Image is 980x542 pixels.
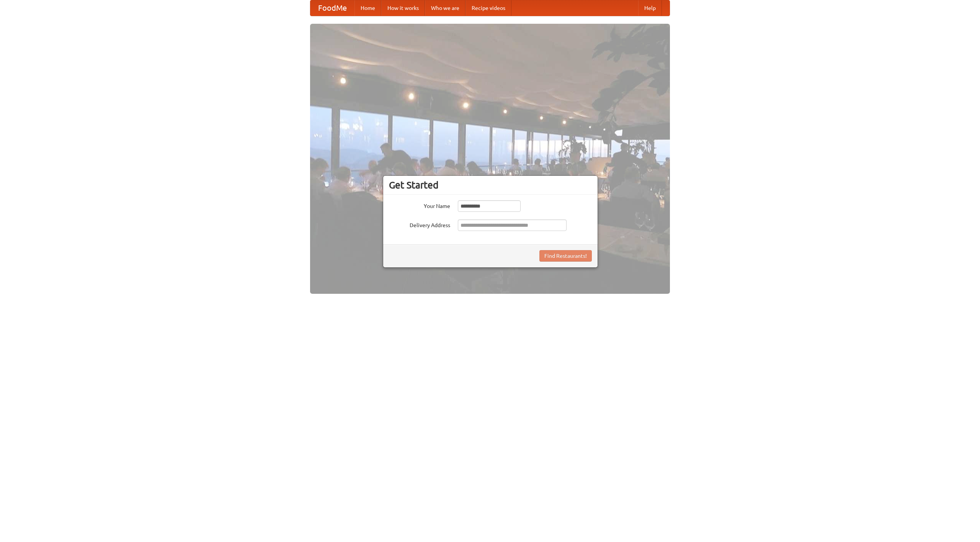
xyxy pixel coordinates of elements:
label: Your Name [389,200,450,210]
a: Who we are [425,0,465,16]
a: Help [638,0,662,16]
a: FoodMe [310,0,354,16]
a: Recipe videos [465,0,511,16]
label: Delivery Address [389,219,450,229]
a: How it works [381,0,425,16]
button: Find Restaurants! [539,250,592,262]
h3: Get Started [389,179,592,191]
a: Home [354,0,381,16]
